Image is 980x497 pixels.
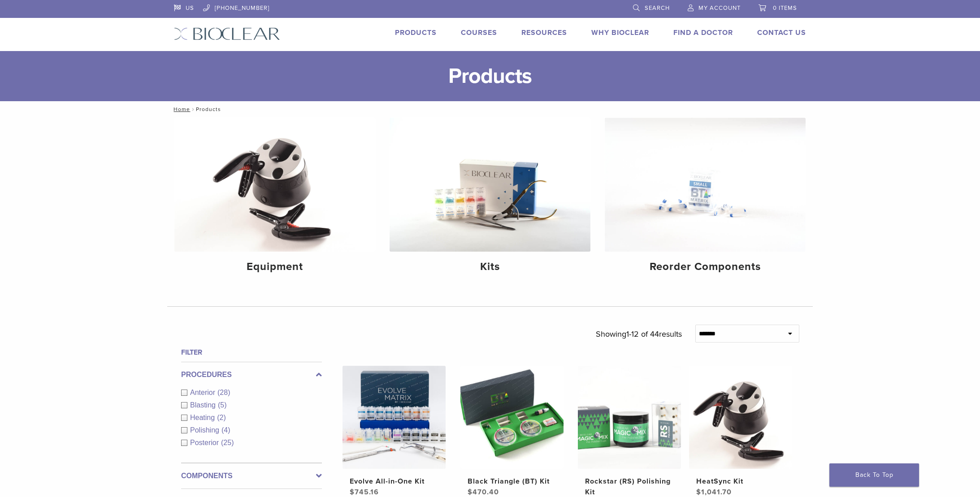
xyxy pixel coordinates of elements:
span: (25) [221,439,234,446]
span: $ [696,488,701,497]
img: Equipment [174,118,375,252]
a: Courses [461,28,497,37]
a: Home [171,106,190,112]
span: Heating [190,414,217,421]
span: (5) [218,401,227,409]
span: $ [350,488,355,497]
h2: Evolve All-in-One Kit [350,476,438,487]
p: Showing results [596,325,682,343]
img: HeatSync Kit [689,366,792,469]
h2: Black Triangle (BT) Kit [468,476,556,487]
bdi: 745.16 [350,488,379,497]
span: / [190,107,196,111]
img: Reorder Components [605,118,806,252]
span: Anterior [190,389,217,396]
a: Equipment [174,118,375,281]
span: $ [468,488,473,497]
a: Back To Top [829,463,919,487]
h4: Kits [397,259,583,275]
bdi: 1,041.70 [696,488,732,497]
a: Contact Us [757,28,806,37]
span: (28) [217,389,230,396]
a: Reorder Components [605,118,806,281]
img: Bioclear [174,27,280,40]
label: Components [181,471,322,481]
nav: Products [167,101,813,117]
a: Products [395,28,437,37]
span: 1-12 of 44 [626,329,659,339]
img: Evolve All-in-One Kit [343,366,446,469]
a: Find A Doctor [673,28,733,37]
img: Black Triangle (BT) Kit [460,366,564,469]
span: Posterior [190,439,221,446]
h4: Reorder Components [612,259,798,275]
span: Search [645,4,670,12]
bdi: 470.40 [468,488,499,497]
a: Kits [390,118,590,281]
span: (2) [217,414,226,421]
span: 0 items [773,4,797,12]
img: Kits [390,118,590,252]
a: Resources [521,28,567,37]
h4: Filter [181,347,322,358]
h4: Equipment [182,259,368,275]
h2: HeatSync Kit [696,476,785,487]
span: (4) [221,426,230,434]
a: Why Bioclear [591,28,649,37]
span: My Account [698,4,741,12]
label: Procedures [181,369,322,380]
img: Rockstar (RS) Polishing Kit [578,366,681,469]
span: Polishing [190,426,221,434]
span: Blasting [190,401,218,409]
